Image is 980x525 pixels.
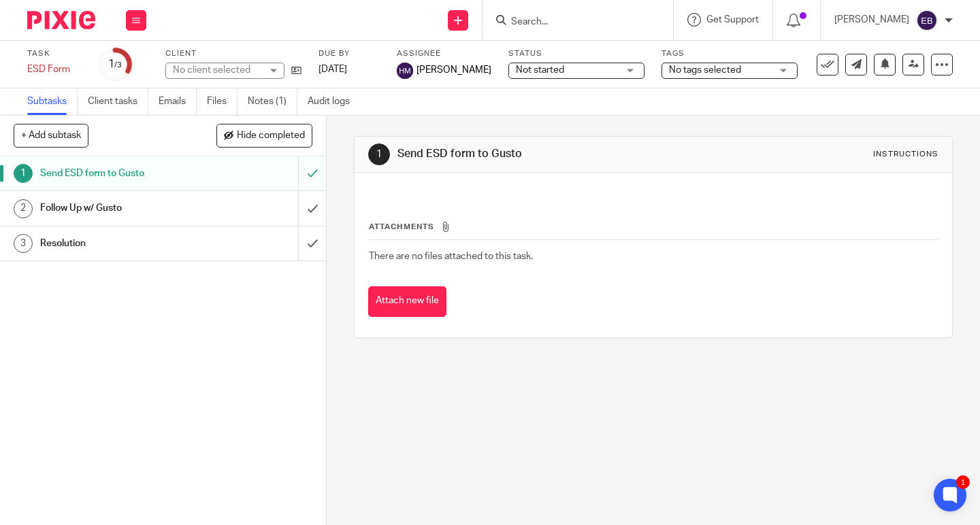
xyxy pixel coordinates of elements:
label: Task [27,48,82,59]
h1: Resolution [40,233,203,254]
h1: Send ESD form to Gusto [397,147,683,161]
a: Notes (1) [248,88,297,115]
label: Assignee [397,48,491,59]
span: There are no files attached to this task. [369,252,533,261]
div: 1 [108,56,122,72]
label: Due by [318,48,380,59]
span: [PERSON_NAME] [416,63,491,77]
a: Client tasks [88,88,148,115]
label: Status [508,48,644,59]
span: Not started [516,65,564,75]
span: Hide completed [237,131,305,141]
span: Attachments [369,223,434,231]
span: Get Support [706,15,759,24]
button: Hide completed [216,124,312,147]
label: Tags [661,48,798,59]
a: Emails [159,88,197,115]
div: 1 [14,164,33,183]
p: [PERSON_NAME] [834,13,909,27]
h1: Follow Up w/ Gusto [40,198,203,218]
h1: Send ESD form to Gusto [40,163,203,184]
small: /3 [114,61,122,69]
img: Pixie [27,11,95,29]
div: 3 [14,234,33,253]
div: ESD Form [27,63,82,76]
a: Files [207,88,238,115]
button: + Add subtask [14,124,88,147]
img: svg%3E [397,63,413,79]
div: 2 [14,199,33,218]
span: No tags selected [669,65,741,75]
div: Instructions [873,149,938,160]
label: Client [165,48,301,59]
a: Audit logs [308,88,360,115]
div: No client selected [173,63,261,77]
button: Attach new file [368,286,446,317]
input: Search [510,16,632,29]
div: 1 [368,143,390,165]
img: svg%3E [916,10,938,31]
span: [DATE] [318,65,347,74]
a: Subtasks [27,88,78,115]
div: 1 [956,475,970,489]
